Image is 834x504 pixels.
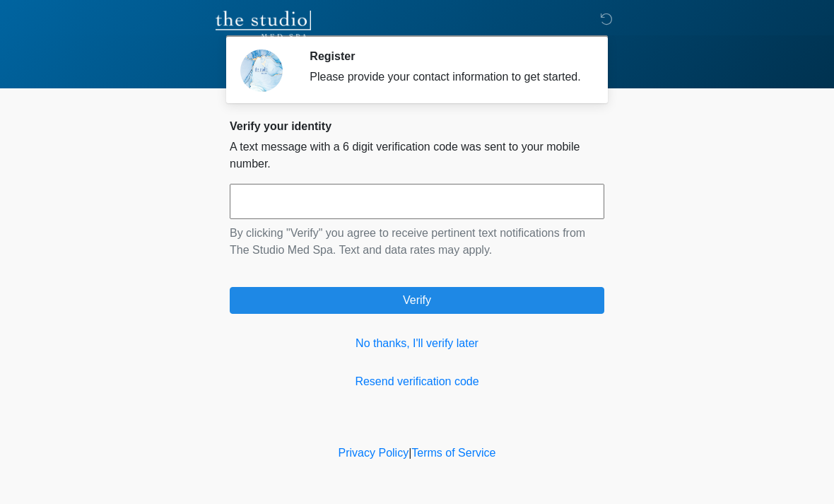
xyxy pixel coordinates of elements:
[230,119,604,133] h2: Verify your identity
[310,69,583,86] div: Please provide your contact information to get started.
[240,49,283,92] img: Agent Avatar
[339,447,409,459] a: Privacy Policy
[411,447,495,459] a: Terms of Service
[230,373,604,390] a: Resend verification code
[409,447,411,459] a: |
[230,225,604,259] p: By clicking "Verify" you agree to receive pertinent text notifications from The Studio Med Spa. T...
[230,139,604,172] p: A text message with a 6 digit verification code was sent to your mobile number.
[230,335,604,352] a: No thanks, I'll verify later
[230,287,604,314] button: Verify
[216,11,311,39] img: The Studio Med Spa Logo
[310,49,583,63] h2: Register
